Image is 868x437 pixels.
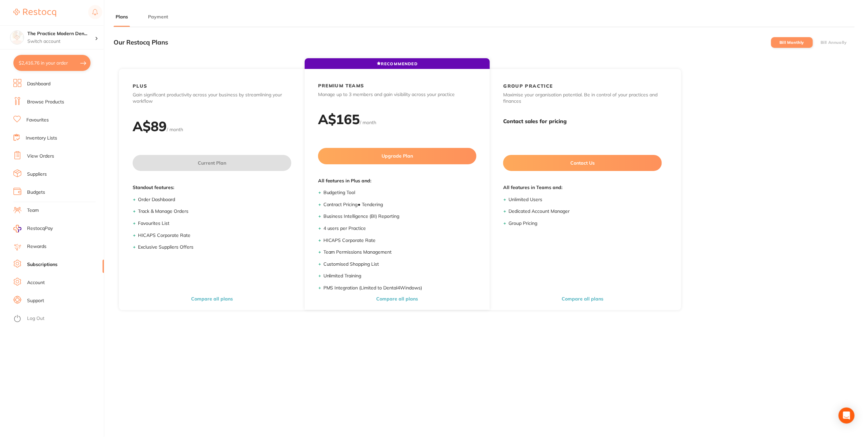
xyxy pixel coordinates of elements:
p: Maximise your organisation potential. Be in control of your practices and finances [503,92,662,105]
li: HICAPS Corporate Rate [323,237,477,244]
button: $2,416.76 in your order [13,55,91,71]
li: Order Dashboard [138,196,291,203]
li: HICAPS Corporate Rate [138,232,291,239]
li: Team Permissions Management [323,249,477,256]
button: Compare all plans [560,296,605,302]
li: Favourites List [138,220,291,227]
h2: PLUS [133,83,147,89]
h3: Contact sales for pricing [503,118,662,124]
a: Inventory Lists [26,135,57,142]
button: Current Plan [133,155,291,171]
a: Support [27,297,44,304]
a: Log Out [27,315,44,322]
button: Plans [114,14,130,20]
a: Subscriptions [27,261,57,268]
img: The Practice Modern Dentistry and Facial Aesthetics [10,31,24,44]
a: Account [27,279,45,286]
label: Bill Monthly [779,40,804,45]
li: 4 users per Practice [323,225,477,232]
a: Team [27,207,39,214]
span: RestocqPay [27,225,53,232]
li: Dedicated Account Manager [509,208,662,215]
li: Unlimited Users [509,196,662,203]
li: Track & Manage Orders [138,208,291,215]
p: Switch account [27,38,95,45]
h2: PREMIUM TEAMS [318,83,364,89]
span: Standout features: [133,184,291,191]
li: PMS Integration (Limited to Dental4Windows) [323,285,477,291]
div: Open Intercom Messenger [839,408,855,424]
a: Browse Products [27,99,64,105]
button: Upgrade Plan [318,148,477,164]
h2: GROUP PRACTICE [503,83,553,89]
h2: A$ 89 [133,118,167,135]
span: / month [360,119,377,125]
a: RestocqPay [13,225,53,233]
p: Manage up to 3 members and gain visibility across your practice [318,91,477,98]
li: Unlimited Training [323,273,477,279]
button: Payment [146,14,170,20]
button: Compare all plans [375,296,420,302]
li: Business Intelligence (BI) Reporting [323,213,477,220]
a: Budgets [27,189,45,196]
h2: A$ 165 [318,111,360,127]
a: Rewards [27,243,46,250]
label: Bill Annually [821,40,847,45]
li: Budgeting Tool [323,189,477,196]
a: View Orders [27,153,54,160]
h3: Our Restocq Plans [114,39,168,46]
img: Restocq Logo [13,9,56,17]
li: Customised Shopping List [323,261,477,268]
img: RestocqPay [13,225,21,233]
a: Suppliers [27,171,47,178]
li: Group Pricing [509,220,662,227]
li: Contract Pricing ● Tendering [323,201,477,208]
a: Dashboard [27,81,50,87]
li: Exclusive Suppliers Offers [138,244,291,251]
span: RECOMMENDED [377,61,418,66]
h4: The Practice Modern Dentistry and Facial Aesthetics [27,30,95,37]
span: / month [167,126,183,133]
a: Restocq Logo [13,5,56,20]
button: Log Out [13,314,102,324]
button: Compare all plans [189,296,235,302]
span: All features in Plus and: [318,178,477,184]
a: Favourites [26,117,49,123]
span: All features in Teams and: [503,184,662,191]
p: Gain significant productivity across your business by streamlining your workflow [133,92,291,105]
button: Contact Us [503,155,662,171]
